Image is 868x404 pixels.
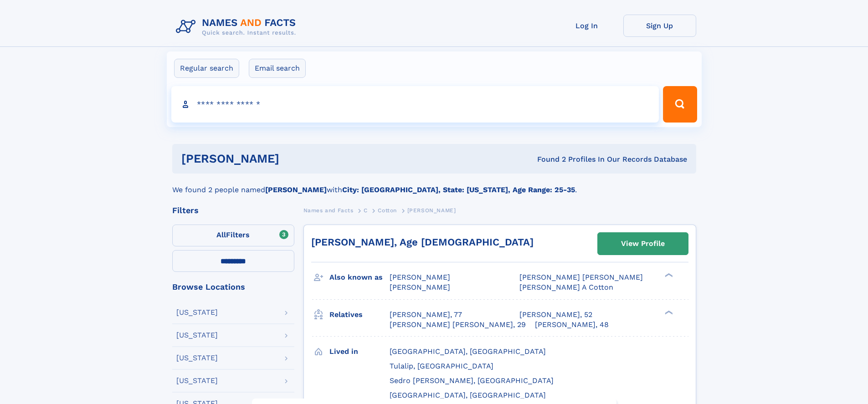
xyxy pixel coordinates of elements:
[390,320,526,330] a: [PERSON_NAME] [PERSON_NAME], 29
[663,86,697,123] button: Search Button
[172,15,303,39] img: Logo Names and Facts
[390,376,554,385] span: Sedro [PERSON_NAME], [GEOGRAPHIC_DATA]
[329,344,390,359] h3: Lived in
[172,283,294,291] div: Browse Locations
[364,205,368,216] a: C
[535,320,609,330] a: [PERSON_NAME], 48
[390,310,462,320] a: [PERSON_NAME], 77
[663,272,673,278] div: ❯
[176,377,218,384] div: [US_STATE]
[172,225,294,246] label: Filters
[342,185,575,194] b: City: [GEOGRAPHIC_DATA], State: [US_STATE], Age Range: 25-35
[311,236,534,248] a: [PERSON_NAME], Age [DEMOGRAPHIC_DATA]
[408,154,687,164] div: Found 2 Profiles In Our Records Database
[390,283,450,291] span: [PERSON_NAME]
[303,205,354,216] a: Names and Facts
[378,205,397,216] a: Cotton
[329,270,390,285] h3: Also known as
[378,207,397,214] span: Cotton
[249,59,306,78] label: Email search
[171,86,659,123] input: search input
[216,230,226,239] span: All
[623,15,696,37] a: Sign Up
[598,233,688,255] a: View Profile
[390,273,450,281] span: [PERSON_NAME]
[172,174,696,195] div: We found 2 people named with .
[176,354,218,362] div: [US_STATE]
[621,233,665,254] div: View Profile
[329,307,390,322] h3: Relatives
[390,391,546,399] span: [GEOGRAPHIC_DATA], [GEOGRAPHIC_DATA]
[519,310,592,320] a: [PERSON_NAME], 52
[663,309,673,315] div: ❯
[364,207,368,214] span: C
[265,185,327,194] b: [PERSON_NAME]
[172,206,294,215] div: Filters
[390,362,493,370] span: Tulalip, [GEOGRAPHIC_DATA]
[519,283,613,291] span: [PERSON_NAME] A Cotton
[390,347,546,356] span: [GEOGRAPHIC_DATA], [GEOGRAPHIC_DATA]
[176,309,218,316] div: [US_STATE]
[176,332,218,339] div: [US_STATE]
[181,153,408,164] h1: [PERSON_NAME]
[407,207,456,214] span: [PERSON_NAME]
[519,273,643,281] span: [PERSON_NAME] [PERSON_NAME]
[550,15,623,37] a: Log In
[174,59,239,78] label: Regular search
